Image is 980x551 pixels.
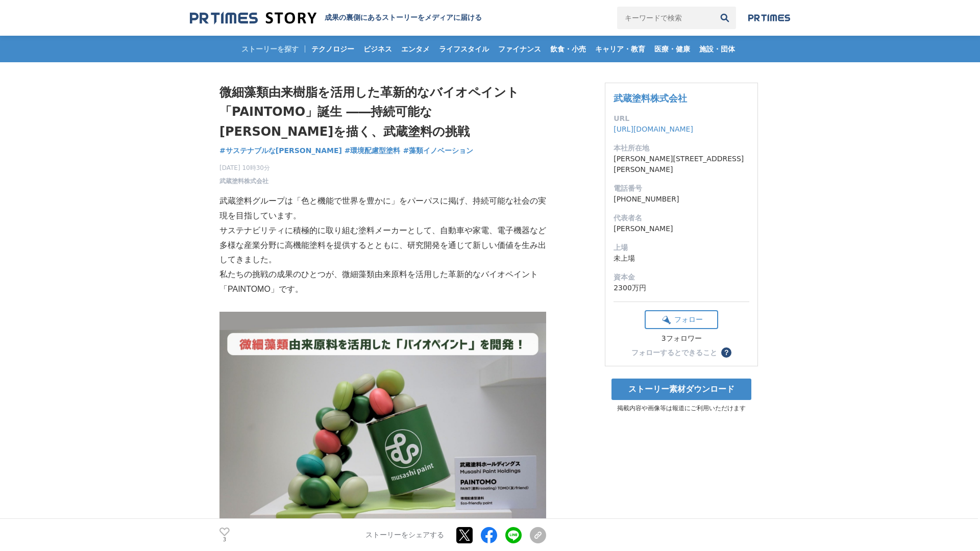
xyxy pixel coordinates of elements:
a: #環境配慮型塗料 [345,145,401,156]
span: #サステナブルな[PERSON_NAME] [219,146,342,155]
a: 武蔵塗料株式会社 [219,177,268,186]
p: 3 [219,537,230,542]
h2: 成果の裏側にあるストーリーをメディアに届ける [325,13,482,22]
span: エンタメ [397,44,434,54]
a: エンタメ [397,36,434,62]
dt: 本社所在地 [614,143,749,154]
span: 飲食・小売 [546,44,590,54]
span: ビジネス [359,44,396,54]
span: ファイナンス [494,44,545,54]
span: #藻類イノベーション [403,146,473,155]
img: thumbnail_b7f7ef30-83c5-11f0-b6d8-d129f6f27462.jpg [219,312,546,530]
a: ファイナンス [494,36,545,62]
a: キャリア・教育 [591,36,649,62]
div: 3フォロワー [645,334,718,343]
p: ストーリーをシェアする [365,531,444,540]
span: 医療・健康 [650,44,694,54]
dt: URL [614,113,749,124]
a: 成果の裏側にあるストーリーをメディアに届ける 成果の裏側にあるストーリーをメディアに届ける [190,11,482,25]
span: キャリア・教育 [591,44,649,54]
p: 武蔵塗料グループは「色と機能で世界を豊かに」をパーパスに掲げ、持続可能な社会の実現を目指しています。 [219,194,546,223]
dd: [PHONE_NUMBER] [614,194,749,205]
span: ？ [723,349,730,356]
img: prtimes [748,14,790,22]
p: サステナビリティに積極的に取り組む塗料メーカーとして、自動車や家電、電子機器など多様な産業分野に高機能塗料を提供するとともに、研究開発を通じて新しい価値を生み出してきました。 [219,223,546,267]
a: ライフスタイル [435,36,493,62]
a: ビジネス [359,36,396,62]
h1: 微細藻類由来樹脂を活用した革新的なバイオペイント「PAINTOMO」誕生 ――持続可能な[PERSON_NAME]を描く、武蔵塗料の挑戦 [219,83,546,141]
dd: 未上場 [614,253,749,264]
input: キーワードで検索 [617,7,714,29]
span: 施設・団体 [695,44,739,54]
button: フォロー [645,310,718,329]
button: 検索 [714,7,736,29]
dt: 電話番号 [614,183,749,194]
a: 施設・団体 [695,36,739,62]
a: 医療・健康 [650,36,694,62]
a: 飲食・小売 [546,36,590,62]
div: フォローするとできること [631,349,717,356]
dt: 代表者名 [614,213,749,223]
a: [URL][DOMAIN_NAME] [614,125,693,133]
dd: [PERSON_NAME] [614,223,749,234]
a: #藻類イノベーション [403,145,473,156]
span: テクノロジー [307,44,358,54]
a: ストーリー素材ダウンロード [611,379,751,400]
a: #サステナブルな[PERSON_NAME] [219,145,342,156]
p: 掲載内容や画像等は報道にご利用いただけます [605,404,758,413]
p: 私たちの挑戦の成果のひとつが、微細藻類由来原料を活用した革新的なバイオペイント「PAINTOMO」です。 [219,267,546,297]
img: 成果の裏側にあるストーリーをメディアに届ける [190,11,316,25]
button: ？ [721,347,731,358]
span: #環境配慮型塗料 [345,146,401,155]
dd: 2300万円 [614,283,749,293]
dt: 資本金 [614,272,749,283]
a: テクノロジー [307,36,358,62]
a: 武蔵塗料株式会社 [614,93,687,104]
dt: 上場 [614,242,749,253]
dd: [PERSON_NAME][STREET_ADDRESS][PERSON_NAME] [614,154,749,175]
span: ライフスタイル [435,44,493,54]
span: [DATE] 10時30分 [219,163,270,172]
